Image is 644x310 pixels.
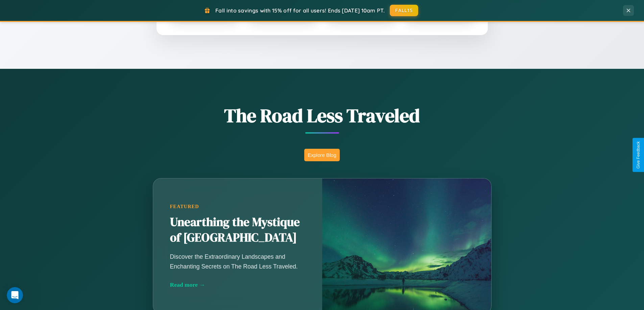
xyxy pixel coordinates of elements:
h1: The Road Less Traveled [119,103,525,129]
div: Read more → [170,281,305,288]
div: Give Feedback [636,141,641,169]
h2: Unearthing the Mystique of [GEOGRAPHIC_DATA] [170,215,305,246]
iframe: Intercom live chat [7,287,23,303]
span: Fall into savings with 15% off for all users! Ends [DATE] 10am PT. [215,7,385,14]
div: Featured [170,204,305,209]
button: FALL15 [390,5,418,16]
button: Explore Blog [304,149,340,161]
p: Discover the Extraordinary Landscapes and Enchanting Secrets on The Road Less Traveled. [170,252,305,271]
